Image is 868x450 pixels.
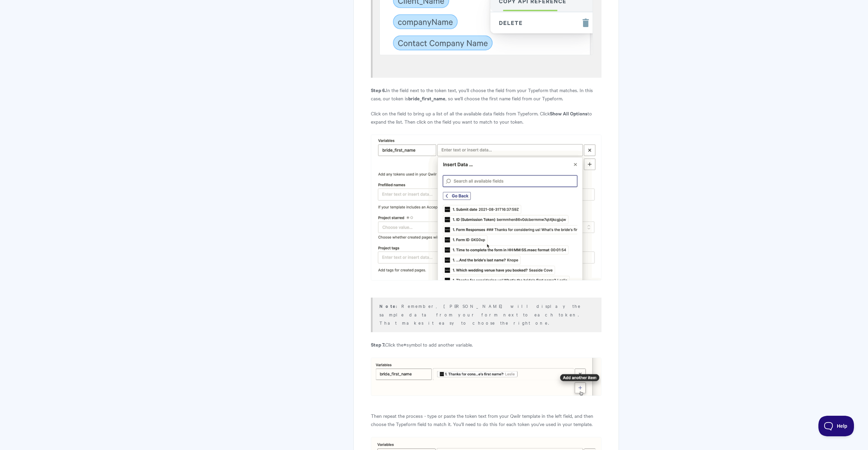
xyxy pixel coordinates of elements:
strong: Step 6. [371,86,386,93]
strong: Note: [379,303,401,309]
p: Click the symbol to add another variable. [371,340,601,349]
p: Then repeat the process - type or paste the token text from your Qwilr template in the left field... [371,412,601,428]
img: file-MHBFFtaKLA.png [371,358,601,396]
strong: Show All Options [550,110,587,117]
p: Click on the field to bring up a list of all the available data fields from Typeform. Click to ex... [371,109,601,126]
img: file-RmyHZS4FGw.gif [371,135,601,280]
strong: bride_first_name [408,95,445,102]
strong: + [403,341,406,348]
p: Remember, [PERSON_NAME] will display the sample data from your form next to each token. That make... [379,302,593,327]
strong: Step 7. [371,341,385,348]
iframe: Toggle Customer Support [818,416,854,436]
p: In the field next to the token text, you'll choose the field from your Typeform that matches. In ... [371,86,601,102]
